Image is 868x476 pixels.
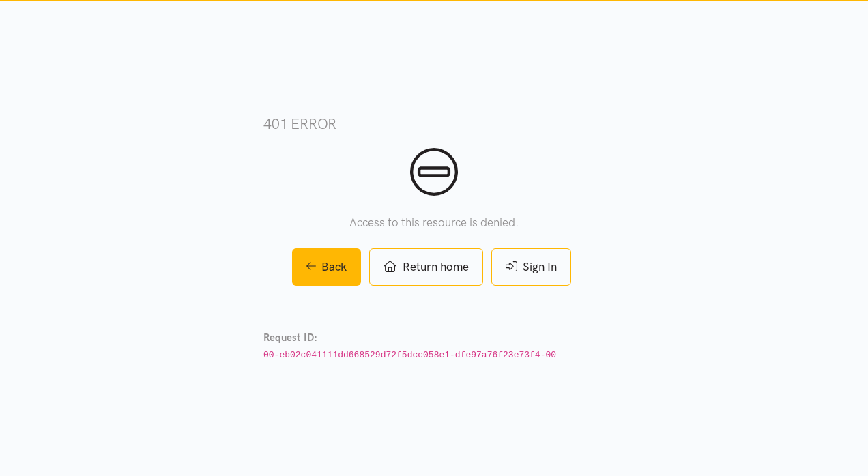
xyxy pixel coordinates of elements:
a: Return home [369,248,482,286]
h3: 401 error [263,114,605,134]
code: 00-eb02c041111dd668529d72f5dcc058e1-dfe97a76f23e73f4-00 [263,350,556,360]
p: Access to this resource is denied. [263,213,605,232]
a: Back [292,248,362,286]
a: Sign In [491,248,571,286]
strong: Request ID: [263,331,317,344]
